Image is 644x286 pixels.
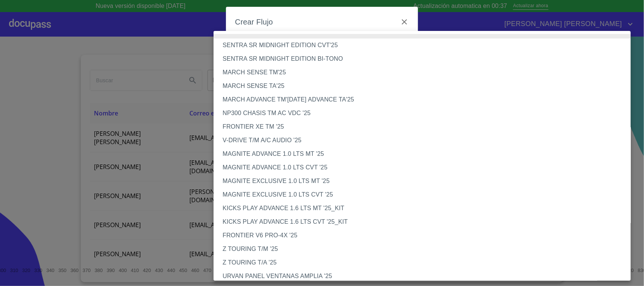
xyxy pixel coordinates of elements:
[214,229,638,242] li: FRONTIER V6 PRO-4X '25
[214,52,638,66] li: SENTRA SR MIDNIGHT EDITION BI-TONO
[214,215,638,229] li: KICKS PLAY ADVANCE 1.6 LTS CVT '25_KIT
[214,38,638,52] li: SENTRA SR MIDNIGHT EDITION CVT'25
[214,174,638,188] li: MAGNITE EXCLUSIVE 1.0 LTS MT '25
[214,201,638,215] li: KICKS PLAY ADVANCE 1.6 LTS MT '25_KIT
[214,120,638,134] li: FRONTIER XE TM '25
[214,256,638,269] li: Z TOURING T/A '25
[214,242,638,256] li: Z TOURING T/M '25
[214,161,638,174] li: MAGNITE ADVANCE 1.0 LTS CVT '25
[214,66,638,79] li: MARCH SENSE TM'25
[214,147,638,161] li: MAGNITE ADVANCE 1.0 LTS MT '25
[214,188,638,201] li: MAGNITE EXCLUSIVE 1.0 LTS CVT '25
[214,93,638,106] li: MARCH ADVANCE TM'[DATE] ADVANCE TA'25
[214,79,638,93] li: MARCH SENSE TA'25
[214,106,638,120] li: NP300 CHASIS TM AC VDC '25
[214,269,638,283] li: URVAN PANEL VENTANAS AMPLIA '25
[214,134,638,147] li: V-DRIVE T/M A/C AUDIO '25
